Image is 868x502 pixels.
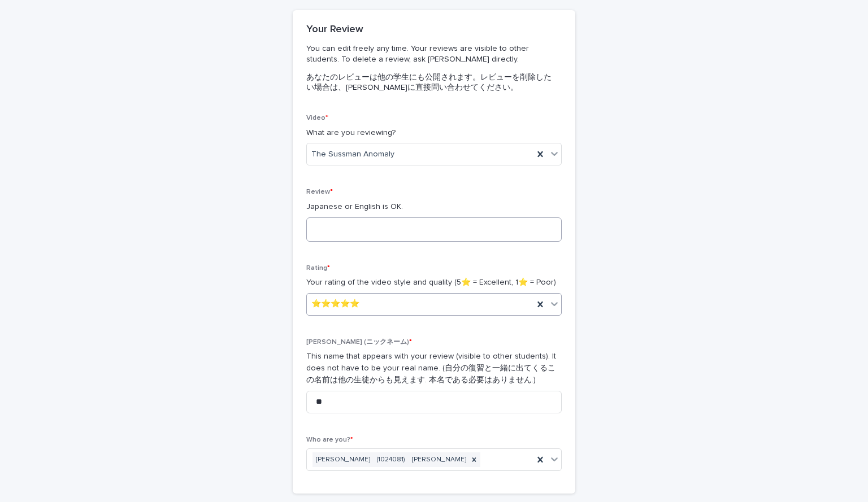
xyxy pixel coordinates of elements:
[306,277,562,289] p: Your rating of the video style and quality (5⭐️ = Excellent, 1⭐️ = Poor)
[306,351,562,386] p: This name that appears with your review (visible to other students). It does not have to be your ...
[306,436,353,443] span: Who are you?
[311,149,394,160] span: The Sussman Anomaly
[306,43,557,64] p: You can edit freely any time. Your reviews are visible to other students. To delete a review, ask...
[313,452,468,468] div: [PERSON_NAME] (1024081) [PERSON_NAME]
[306,189,333,195] span: Review
[306,339,412,346] span: [PERSON_NAME] (ニックネーム)
[306,265,330,272] span: Rating
[311,298,359,310] span: ⭐️⭐️⭐️⭐️⭐️
[306,24,363,36] h2: Your Review
[306,201,562,213] p: Japanese or English is OK.
[306,127,562,139] p: What are you reviewing?
[306,115,328,121] span: Video
[306,72,557,93] p: あなたのレビューは他の学生にも公開されます。レビューを削除したい場合は、[PERSON_NAME]に直接問い合わせてください。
